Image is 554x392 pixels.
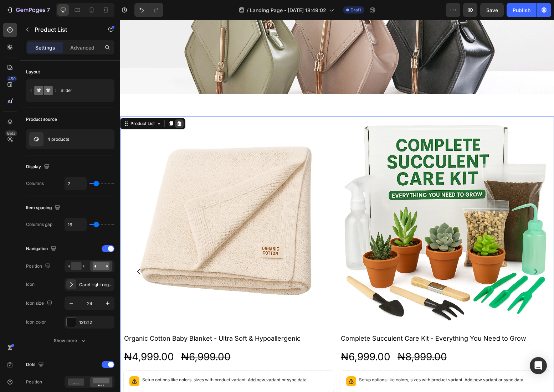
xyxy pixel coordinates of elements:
div: Open Intercom Messenger [530,357,547,374]
div: Columns gap [26,221,52,228]
p: Product List [35,25,95,34]
h2: Complete Succulent Care Kit - Everything You Need to Grow [220,313,431,324]
span: Landing Page - [DATE] 18:49:02 [250,6,326,14]
div: Publish [513,6,530,14]
div: Item spacing [26,203,62,213]
div: Display [26,162,51,172]
input: Auto [65,218,86,231]
div: Navigation [26,244,58,254]
button: Show more [26,334,114,347]
div: Slider [61,82,104,99]
div: Position [26,262,52,271]
div: Beta [5,130,17,136]
p: 7 [47,6,50,14]
p: Advanced [70,44,94,51]
div: Caret right regular [79,282,113,288]
span: / [247,6,248,14]
button: Carousel Next Arrow [405,242,425,262]
div: Show more [54,337,87,344]
button: Save [480,3,504,17]
div: ₦6,999.00 [220,329,271,345]
a: Complete Succulent Care Kit - Everything You Need to Grow [220,97,431,308]
p: Settings [35,44,55,51]
button: Publish [507,3,537,17]
div: Product source [26,116,57,123]
div: Product List [9,100,36,107]
div: Dots [26,360,45,370]
div: Undo/Redo [134,3,163,17]
div: ₦8,999.00 [277,329,328,345]
div: 450 [7,76,17,82]
div: Columns [26,180,44,187]
img: product feature img [29,132,43,146]
button: 7 [3,3,53,17]
div: Icon color [26,319,46,325]
span: Draft [350,7,361,13]
span: Add new variant [344,357,377,362]
input: Auto [65,177,86,190]
span: sync data [167,357,186,362]
div: Icon size [26,299,54,308]
span: sync data [384,357,403,362]
div: Layout [26,69,40,75]
span: Save [486,7,498,13]
div: Icon [26,281,35,288]
span: or [377,357,403,362]
div: Position [26,379,42,385]
iframe: Design area [120,20,554,392]
div: 121212 [79,319,113,326]
p: Setup options like colors, sizes with product variant. [239,356,403,363]
p: 4 products [47,137,69,142]
span: or [160,357,186,362]
span: Add new variant [128,357,160,362]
